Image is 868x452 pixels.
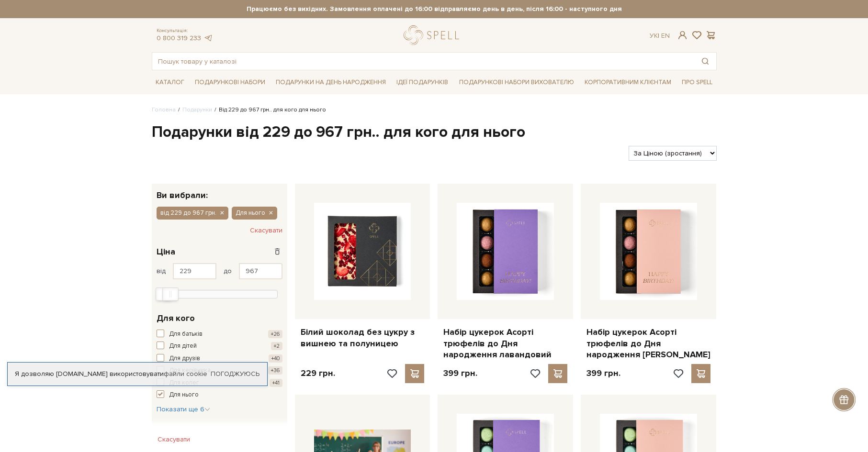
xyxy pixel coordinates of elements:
[164,370,207,378] a: файли cookie
[272,75,390,90] a: Подарунки на День народження
[268,330,282,338] span: +26
[157,405,210,414] button: Показати ще 6
[203,34,213,42] a: telegram
[224,267,232,276] span: до
[182,106,212,113] a: Подарунки
[152,75,188,90] a: Каталог
[455,74,578,90] a: Подарункові набори вихователю
[156,287,172,301] div: Min
[152,106,176,113] a: Головна
[212,106,326,114] li: Від 229 до 967 грн.. для кого для нього
[169,330,203,339] span: Для батьків
[271,342,282,350] span: +2
[270,379,282,387] span: +41
[169,390,199,400] span: Для нього
[157,312,195,325] span: Для кого
[157,28,213,34] span: Консультація:
[232,207,277,219] button: Для нього
[160,209,216,217] span: від 229 до 967 грн.
[152,5,717,13] strong: Працюємо без вихідних. Замовлення оплачені до 16:00 відправляємо день в день, після 16:00 - насту...
[162,287,179,301] div: Max
[443,368,477,379] p: 399 грн.
[650,32,670,40] div: Ук
[157,207,228,219] button: від 229 до 967 грн.
[301,327,425,349] a: Білий шоколад без цукру з вишнею та полуницею
[157,405,210,413] span: Показати ще 6
[236,209,265,217] span: Для нього
[443,327,567,360] a: Набір цукерок Асорті трюфелів до Дня народження лавандовий
[157,34,201,42] a: 0 800 319 233
[157,245,175,258] span: Ціна
[268,366,282,375] span: +36
[169,354,200,364] span: Для друзів
[404,25,463,45] a: logo
[694,53,716,70] button: Пошук товару у каталозі
[157,330,282,339] button: Для батьків +26
[169,342,197,351] span: Для дітей
[152,432,196,447] button: Скасувати
[581,74,675,90] a: Корпоративним клієнтам
[173,263,216,279] input: Ціна
[191,75,269,90] a: Подарункові набори
[661,32,670,40] a: En
[269,354,282,363] span: +40
[152,122,717,143] h1: Подарунки від 229 до 967 грн.. для кого для нього
[152,184,287,199] div: Ви вибрали:
[157,267,166,276] span: від
[586,368,620,379] p: 399 грн.
[152,53,694,70] input: Пошук товару у каталозі
[393,75,452,90] a: Ідеї подарунків
[658,32,659,40] span: |
[157,390,282,400] button: Для нього
[211,370,259,378] a: Погоджуюсь
[8,370,267,378] div: Я дозволяю [DOMAIN_NAME] використовувати
[586,327,710,360] a: Набір цукерок Асорті трюфелів до Дня народження [PERSON_NAME]
[678,75,716,90] a: Про Spell
[250,223,282,238] button: Скасувати
[239,263,282,279] input: Ціна
[301,368,335,379] p: 229 грн.
[157,354,282,364] button: Для друзів +40
[157,342,282,351] button: Для дітей +2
